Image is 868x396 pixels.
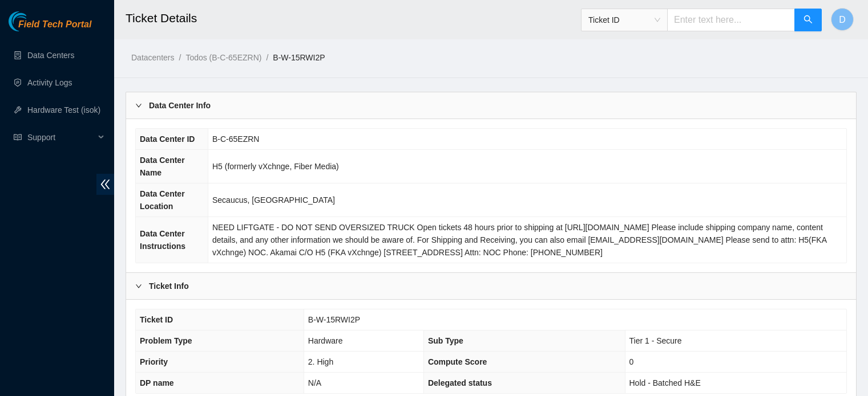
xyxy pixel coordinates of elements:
[140,156,185,177] span: Data Center Name
[629,336,682,345] span: Tier 1 - Secure
[804,15,813,26] span: search
[266,53,268,62] span: /
[667,9,795,31] input: Enter text here...
[308,315,360,324] span: B-W-15RWI2P
[131,53,174,62] a: Datacenters
[140,229,185,251] span: Data Center Instructions
[140,336,192,345] span: Problem Type
[126,92,856,119] div: Data Center Info
[629,357,634,366] span: 0
[135,102,142,109] span: right
[27,105,100,115] a: Hardware Test (isok)
[9,21,91,35] a: Akamai TechnologiesField Tech Portal
[96,174,114,195] span: double-left
[140,189,185,211] span: Data Center Location
[149,280,189,292] b: Ticket Info
[831,8,854,31] button: D
[140,315,173,324] span: Ticket ID
[308,336,343,345] span: Hardware
[273,53,325,62] a: B-W-15RWI2P
[126,273,856,299] div: Ticket Info
[27,51,74,60] a: Data Centers
[212,162,339,171] span: H5 (formerly vXchnge, Fiber Media)
[428,357,487,366] span: Compute Score
[428,336,463,345] span: Sub Type
[149,99,211,112] b: Data Center Info
[428,378,492,387] span: Delegated status
[179,53,181,62] span: /
[794,9,822,31] button: search
[18,19,91,30] span: Field Tech Portal
[629,378,701,387] span: Hold - Batched H&E
[212,134,259,144] span: B-C-65EZRN
[839,13,846,27] span: D
[27,78,72,87] a: Activity Logs
[185,53,261,62] a: Todos (B-C-65EZRN)
[27,126,95,149] span: Support
[212,223,826,257] span: NEED LIFTGATE - DO NOT SEND OVERSIZED TRUCK Open tickets 48 hours prior to shipping at [URL][DOMA...
[308,357,333,366] span: 2. High
[9,11,58,31] img: Akamai Technologies
[588,11,660,28] span: Ticket ID
[14,133,22,141] span: read
[212,195,335,205] span: Secaucus, [GEOGRAPHIC_DATA]
[308,378,321,387] span: N/A
[140,357,168,366] span: Priority
[135,283,142,289] span: right
[140,378,174,387] span: DP name
[140,134,195,144] span: Data Center ID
